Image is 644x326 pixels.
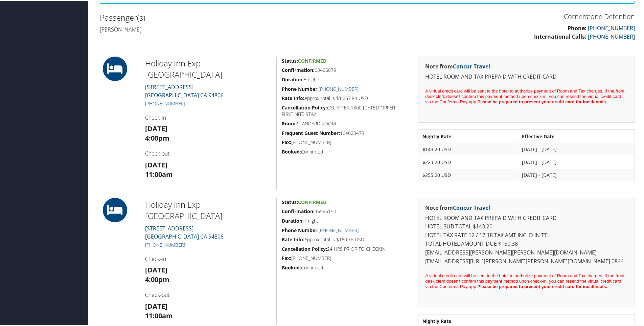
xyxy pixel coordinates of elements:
[145,310,173,320] strong: 11:00am
[425,88,624,104] span: A virtual credit card will be sent to the hotel to authorize payment of Room and Tax charges. If ...
[419,130,517,142] th: Nightly Rate
[282,148,301,154] strong: Booked:
[282,198,298,205] strong: Status:
[282,254,291,261] strong: Fax:
[282,76,304,82] strong: Duration:
[282,138,291,145] strong: Fax:
[145,123,167,133] strong: [DATE]
[145,224,224,240] a: [STREET_ADDRESS][GEOGRAPHIC_DATA] CA 94806
[419,156,517,168] td: $223.20 USD
[425,213,628,265] p: HOTEL ROOM AND TAX PREPAID WITH CREDIT CARD HOTEL SUB TOTAL $143.20 HOTEL TAX RATE 12 / 17.18 TAX...
[145,169,173,178] strong: 11:00am
[282,254,408,261] h5: [PHONE_NUMBER]
[145,100,185,106] a: [PHONE_NUMBER]
[282,264,408,270] h5: Confirmed
[282,104,408,117] h5: CXL AFTER 1800 [DATE] FORFEIT FIRST NITE STAY
[519,130,634,142] th: Effective Date
[282,217,408,224] h5: 1 night
[298,198,326,205] span: Confirmed
[145,265,167,274] strong: [DATE]
[282,66,408,73] h5: 63426879
[282,104,327,110] strong: Cancellation Policy:
[282,138,408,145] h5: [PHONE_NUMBER]
[425,62,490,69] strong: Note from
[453,203,490,211] a: Concur Travel
[282,94,408,101] h5: Approx total is $1,267.84 USD
[282,94,304,101] strong: Rate Info:
[145,301,167,310] strong: [DATE]
[282,236,408,242] h5: Approx total is $160.38 USD
[282,120,408,126] h5: STANDARD ROOM
[145,241,185,247] a: [PHONE_NUMBER]
[282,57,298,63] strong: Status:
[282,148,408,155] h5: Confirmed
[145,198,271,221] h2: Holiday Inn Exp [GEOGRAPHIC_DATA]
[282,76,408,82] h5: 5 nights
[282,207,408,214] h5: 46595150
[282,217,304,223] strong: Duration:
[282,85,319,91] strong: Phone Number:
[145,160,167,169] strong: [DATE]
[519,143,634,155] td: [DATE] - [DATE]
[419,168,517,181] td: $255.20 USD
[298,57,326,63] span: Confirmed
[319,85,359,91] a: [PHONE_NUMBER]
[282,236,304,242] strong: Rate Info:
[282,120,297,126] strong: Room:
[145,57,271,80] h2: Holiday Inn Exp [GEOGRAPHIC_DATA]
[145,290,271,298] h4: Check-out
[282,129,340,136] strong: Frequent Guest Number:
[100,11,362,23] h2: Passenger(s)
[145,254,271,262] h4: Check-in
[145,274,169,283] strong: 4:00pm
[568,24,586,31] strong: Phone:
[282,245,327,251] strong: Cancellation Policy:
[477,99,607,104] strong: Please be prepared to present your credit card for incidentals.
[588,32,635,40] a: [PHONE_NUMBER]
[100,25,362,33] h4: [PERSON_NAME]
[282,264,301,270] strong: Booked:
[519,168,634,181] td: [DATE] - [DATE]
[534,32,586,40] strong: International Calls:
[145,113,271,121] h4: Check-in
[425,72,628,81] p: HOTEL ROOM AND TAX PREPAID WITH CREDIT CARD
[282,207,315,214] strong: Confirmation:
[419,143,517,155] td: $143.20 USD
[145,83,224,98] a: [STREET_ADDRESS][GEOGRAPHIC_DATA] CA 94806
[425,203,490,211] strong: Note from
[588,24,635,31] a: [PHONE_NUMBER]
[282,245,408,252] h5: 24 HRS PRIOR TO CHECKIN
[145,149,271,157] h4: Check-out
[425,272,624,288] span: A virtual credit card will be sent to the hotel to authorize payment of Room and Tax charges. If ...
[519,156,634,168] td: [DATE] - [DATE]
[453,62,490,69] a: Concur Travel
[145,133,169,142] strong: 4:00pm
[372,11,635,21] h3: Cornerstone Detention
[282,66,315,73] strong: Confirmation:
[477,283,607,288] strong: Please be prepared to present your credit card for incidentals.
[282,226,319,233] strong: Phone Number:
[282,129,408,136] h5: 164623473
[319,226,359,233] a: [PHONE_NUMBER]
